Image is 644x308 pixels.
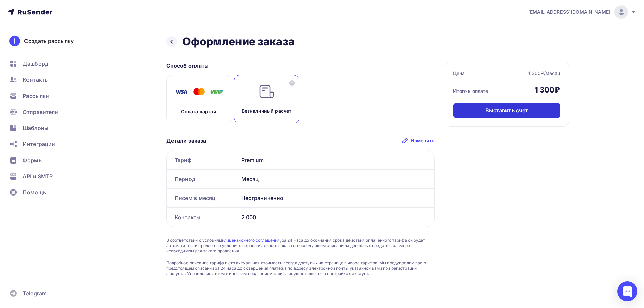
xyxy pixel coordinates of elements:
a: лицензионного соглашения [224,238,280,243]
span: Дашборд [23,60,48,68]
span: В соответствии с условиями , за 24 часа до окончания срока действия оплаченного тарифа он будет а... [166,238,435,254]
span: [EMAIL_ADDRESS][DOMAIN_NAME] [528,9,610,15]
span: API и SMTP [23,172,53,180]
span: Рассылки [23,92,49,100]
span: Шаблоны [23,124,48,132]
div: Неограниченно [238,189,434,207]
a: Шаблоны [5,121,85,135]
p: Оплата картой [181,108,217,115]
p: Детали заказа [166,137,206,145]
div: Premium [238,150,434,169]
div: Тариф [167,150,238,169]
a: Рассылки [5,89,85,103]
div: 2 000 [238,208,434,227]
span: Интеграции [23,140,55,148]
div: Изменить [411,137,434,144]
span: Отправители [23,108,58,116]
span: Формы [23,156,43,164]
span: Подробное описание тарифа и его актуальная стоимость всегда доступны на странице выбора тарифов. ... [166,260,435,276]
div: Писем в месяц [167,189,238,207]
a: Формы [5,153,85,167]
a: Отправители [5,105,85,119]
a: [EMAIL_ADDRESS][DOMAIN_NAME] [528,5,636,19]
div: 1 300₽ [535,85,560,95]
h2: Оформление заказа [182,35,295,48]
span: Контакты [23,76,49,84]
div: 1 300₽/месяц [528,70,560,77]
div: Итого к оплате [453,88,488,95]
span: Помощь [23,188,46,196]
div: Цена [453,70,465,77]
p: Безналичный расчет [241,108,292,114]
div: Создать рассылку [24,37,74,45]
div: Месяц [238,170,434,188]
a: Контакты [5,73,85,86]
p: Способ оплаты [166,62,435,70]
div: Выставить счет [485,107,528,114]
div: Период [167,170,238,188]
div: Контакты [167,208,238,227]
span: Telegram [23,289,47,297]
a: Дашборд [5,57,85,70]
